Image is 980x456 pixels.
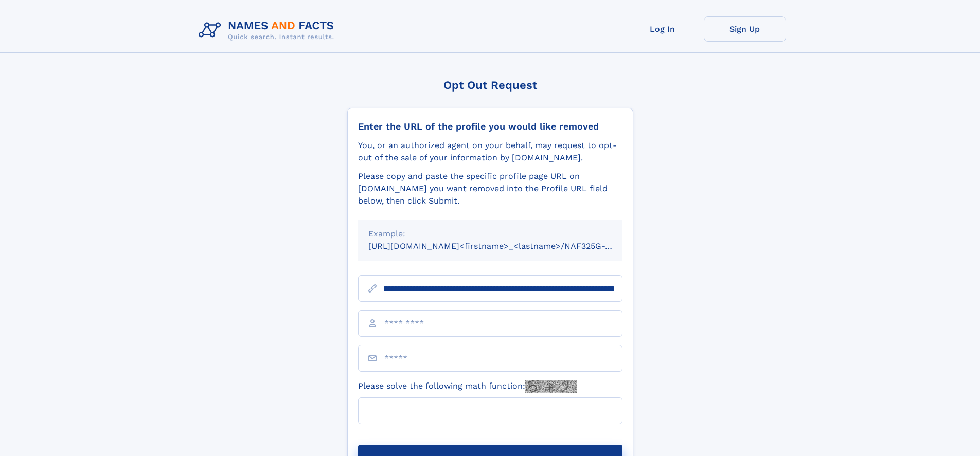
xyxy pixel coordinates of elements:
[368,241,642,251] small: [URL][DOMAIN_NAME]<firstname>_<lastname>/NAF325G-xxxxxxxx
[704,16,786,42] a: Sign Up
[358,170,622,207] div: Please copy and paste the specific profile page URL on [DOMAIN_NAME] you want removed into the Pr...
[194,16,343,44] img: Logo Names and Facts
[347,79,633,92] div: Opt Out Request
[358,139,622,164] div: You, or an authorized agent on your behalf, may request to opt-out of the sale of your informatio...
[358,121,622,132] div: Enter the URL of the profile you would like removed
[358,380,577,393] label: Please solve the following math function:
[621,16,704,42] a: Log In
[368,228,612,240] div: Example:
